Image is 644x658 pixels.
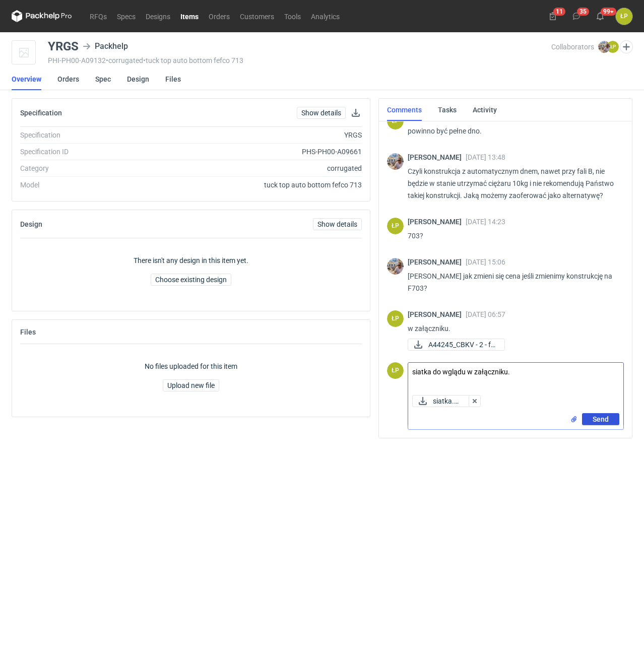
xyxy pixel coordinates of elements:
a: Items [175,10,204,22]
div: Specification ID [20,147,157,157]
div: tuck top auto bottom fefco 713 [157,180,362,190]
div: Model [20,180,157,190]
div: Category [20,163,157,173]
div: PHS-PH00-A09661 [157,147,362,157]
a: Design [127,68,149,90]
button: ŁP [616,8,632,25]
textarea: siatka do wglądu w załączniku. [408,363,623,391]
svg: Packhelp Pro [12,10,72,22]
div: A44245_CBKV - 2 - fefco 703_2025-09-24.pdf [408,339,505,351]
figcaption: ŁP [387,218,404,234]
p: 703? [408,230,616,242]
figcaption: ŁP [387,113,404,129]
figcaption: ŁP [387,362,404,379]
span: Send [593,416,609,423]
span: Collaborators [551,43,594,51]
p: [PERSON_NAME] jak zmieni się cena jeśli zmienimy konstrukcję na F703? [408,270,616,294]
figcaption: ŁP [607,41,619,53]
a: A44245_CBKV - 2 - fe... [408,339,505,351]
a: Analytics [306,10,345,22]
span: [DATE] 13:48 [466,153,505,161]
a: Tools [279,10,306,22]
div: YRGS [157,130,362,140]
figcaption: ŁP [387,310,404,327]
span: siatka.png [433,396,462,407]
div: YRGS [48,40,79,52]
img: Michał Palasek [598,41,610,53]
a: Show details [313,218,362,230]
p: w załączniku. [408,322,616,335]
button: siatka.png [412,395,471,407]
button: Choose existing design [151,274,231,286]
span: [DATE] 06:57 [466,310,505,318]
a: Designs [141,10,175,22]
a: Orders [204,10,235,22]
a: Files [165,68,181,90]
span: [DATE] 15:06 [466,258,505,266]
a: Orders [57,68,79,90]
button: Upload new file [163,379,219,391]
a: Specs [112,10,141,22]
a: Spec [95,68,111,90]
h2: Design [20,220,42,228]
div: Łukasz Postawa [616,8,632,25]
span: • tuck top auto bottom fefco 713 [143,56,243,64]
div: PHI-PH00-A09132 [48,56,551,64]
div: Specification [20,130,157,140]
span: Upload new file [167,382,215,389]
img: Michał Palasek [387,153,404,170]
div: Packhelp [83,40,128,52]
div: Łukasz Postawa [387,310,404,327]
div: Łukasz Postawa [387,113,404,129]
p: Czyli konstrukcja z automatycznym dnem, nawet przy fali B, nie będzie w stanie utrzymać ciężaru 1... [408,165,616,202]
a: Customers [235,10,279,22]
button: 99+ [592,8,608,24]
p: powinno być pełne dno. [408,125,616,137]
button: Send [582,413,619,425]
span: Choose existing design [155,276,227,283]
button: 11 [545,8,561,24]
span: [PERSON_NAME] [408,310,466,318]
span: [PERSON_NAME] [408,218,466,226]
a: Overview [12,68,41,90]
div: corrugated [157,163,362,173]
p: No files uploaded for this item [145,361,237,371]
button: Edit collaborators [620,40,633,53]
a: Activity [473,99,497,121]
a: Show details [297,107,346,119]
div: Łukasz Postawa [387,362,404,379]
a: Tasks [438,99,457,121]
p: There isn't any design in this item yet. [134,255,248,266]
span: [DATE] 14:23 [466,218,505,226]
a: Comments [387,99,422,121]
span: A44245_CBKV - 2 - fe... [428,339,496,350]
button: Download specification [350,107,362,119]
span: [PERSON_NAME] [408,153,466,161]
button: 35 [568,8,585,24]
img: Michał Palasek [387,258,404,275]
a: RFQs [85,10,112,22]
h2: Files [20,328,36,336]
div: Łukasz Postawa [387,218,404,234]
h2: Specification [20,109,62,117]
span: [PERSON_NAME] [408,258,466,266]
span: • corrugated [106,56,143,64]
